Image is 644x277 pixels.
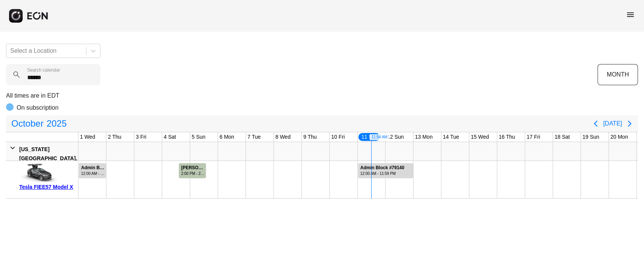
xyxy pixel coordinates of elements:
[17,103,58,112] p: On subscription
[598,64,638,85] button: MONTH
[181,165,205,171] div: [PERSON_NAME] #76372
[246,132,262,142] div: 7 Tue
[106,132,123,142] div: 2 Thu
[441,132,461,142] div: 14 Tue
[386,132,405,142] div: 12 Sun
[609,132,630,142] div: 20 Mon
[10,116,45,131] span: October
[6,91,638,100] p: All times are in EDT
[497,132,516,142] div: 16 Thu
[603,117,622,130] button: [DATE]
[19,182,75,191] div: Tesla FIEE57 Model X
[81,165,105,171] div: Admin Block #76184
[274,132,292,142] div: 8 Wed
[178,161,206,178] div: Rented for 1 days by Justin Gonzalez Current status is completed
[360,165,404,171] div: Admin Block #79140
[358,161,413,178] div: Rented for 2 days by Admin Block Current status is rental
[78,132,97,142] div: 1 Wed
[78,161,106,178] div: Rented for 4 days by Admin Block Current status is rental
[622,116,637,131] button: Next page
[190,132,207,142] div: 5 Sun
[7,116,71,131] button: October2025
[360,171,404,176] div: 12:00 AM - 11:59 PM
[413,132,434,142] div: 13 Mon
[27,67,60,73] label: Search calendar
[588,116,603,131] button: Previous page
[19,145,77,172] div: [US_STATE][GEOGRAPHIC_DATA], [GEOGRAPHIC_DATA]
[81,171,105,176] div: 12:00 AM - 12:00 AM
[581,132,601,142] div: 19 Sun
[302,132,318,142] div: 9 Thu
[19,164,57,182] img: car
[218,132,236,142] div: 6 Mon
[330,132,346,142] div: 10 Fri
[162,132,178,142] div: 4 Sat
[525,132,542,142] div: 17 Fri
[469,132,490,142] div: 15 Wed
[358,132,380,142] div: 11 Sat
[181,171,205,176] div: 2:00 PM - 2:00 PM
[553,132,571,142] div: 18 Sat
[626,10,635,19] span: menu
[45,116,68,131] span: 2025
[134,132,148,142] div: 3 Fri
